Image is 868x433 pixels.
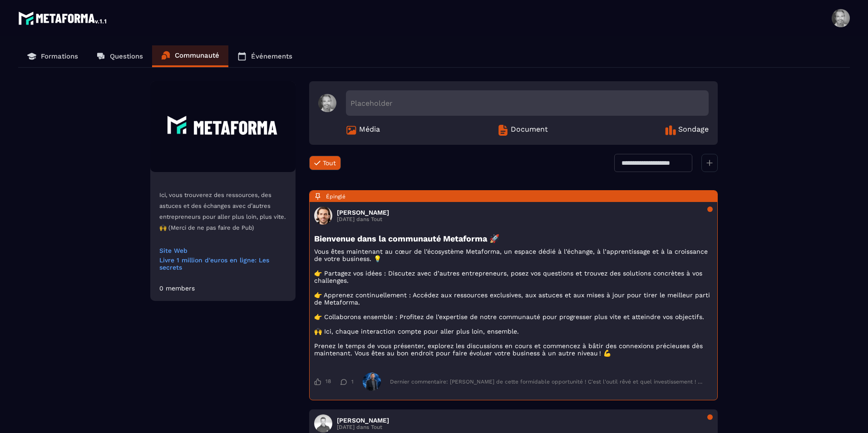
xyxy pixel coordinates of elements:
[110,52,143,60] p: Questions
[87,45,152,67] a: Questions
[325,378,331,385] span: 18
[159,285,195,292] div: 0 members
[41,52,78,60] p: Formations
[390,379,704,385] div: Dernier commentaire: [PERSON_NAME] de cette formidable opportunité ! C'est l'outil rêvé et quel i...
[678,125,709,136] span: Sondage
[18,9,108,27] img: logo
[359,125,380,136] span: Média
[337,417,389,424] h3: [PERSON_NAME]
[152,45,228,67] a: Communauté
[18,45,87,67] a: Formations
[314,234,713,243] h3: Bienvenue dans la communauté Metaforma 🚀
[159,256,286,271] a: Livre 1 million d'euros en ligne: Les secrets
[314,248,713,357] p: Vous êtes maintenant au cœur de l’écosystème Metaforma, un espace dédié à l’échange, à l’apprenti...
[159,190,286,233] p: Ici, vous trouverez des ressources, des astuces et des échanges avec d’autres entrepreneurs pour ...
[251,52,292,60] p: Événements
[337,209,389,216] h3: [PERSON_NAME]
[159,247,286,254] a: Site Web
[323,159,336,167] span: Tout
[511,125,548,136] span: Document
[150,81,296,172] img: Community background
[337,216,389,222] p: [DATE] dans Tout
[175,51,219,59] p: Communauté
[346,90,709,116] div: Placeholder
[337,424,389,430] p: [DATE] dans Tout
[228,45,301,67] a: Événements
[351,379,354,385] span: 1
[326,193,345,200] span: Épinglé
